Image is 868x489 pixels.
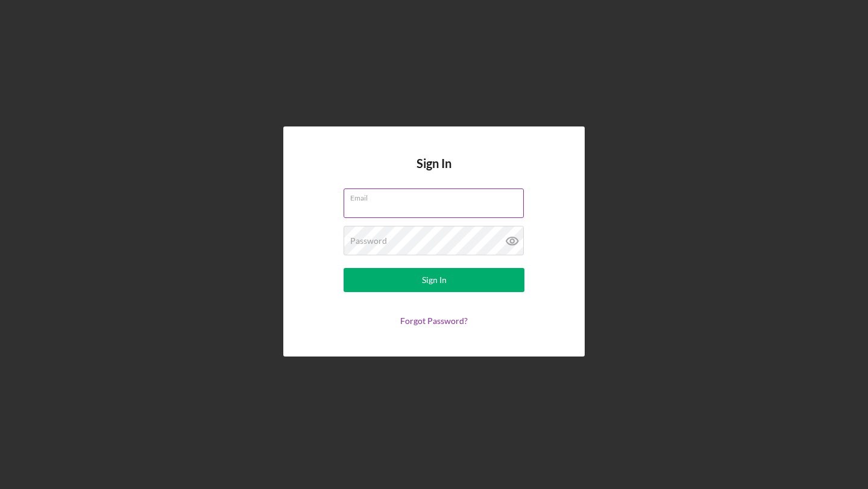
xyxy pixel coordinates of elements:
[350,236,387,246] label: Password
[350,189,524,202] label: Email
[417,157,451,188] h4: Sign In
[422,268,447,292] div: Sign In
[344,268,524,292] button: Sign In
[400,316,468,326] a: Forgot Password?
